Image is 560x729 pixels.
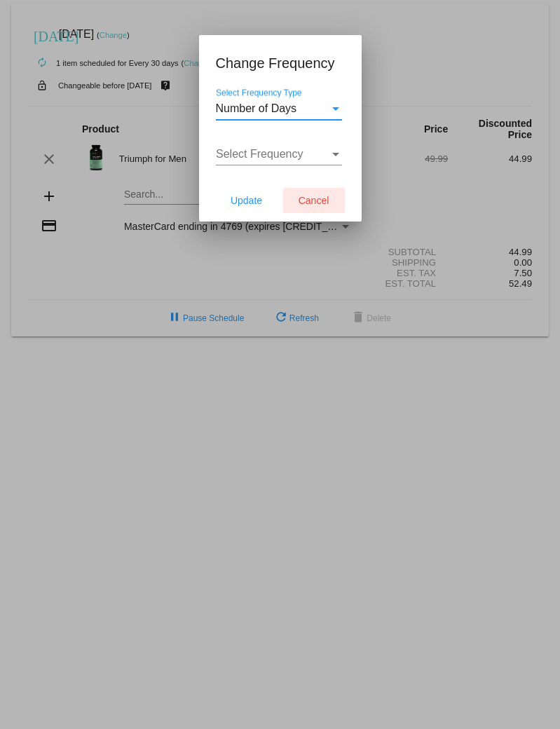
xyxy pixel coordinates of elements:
mat-select: Select Frequency [216,148,342,161]
span: Update [231,195,262,206]
h1: Change Frequency [216,52,345,74]
span: Cancel [299,195,329,206]
button: Update [216,188,278,213]
mat-select: Select Frequency Type [216,102,342,115]
button: Cancel [283,188,345,213]
span: Select Frequency [216,148,303,160]
span: Number of Days [216,102,297,114]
